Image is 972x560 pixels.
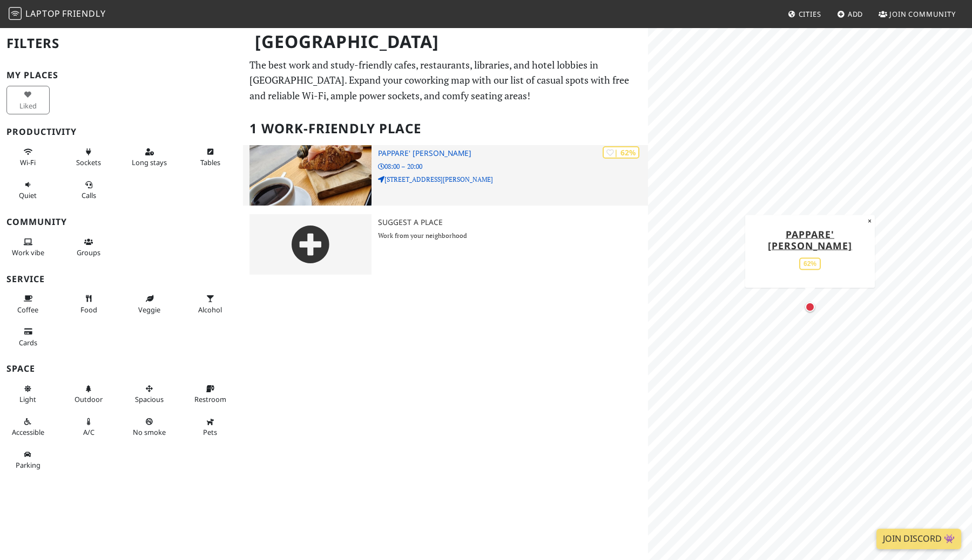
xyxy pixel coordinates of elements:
h3: My Places [6,70,237,80]
button: Tables [189,143,232,172]
button: Calls [67,176,111,204]
span: Food [80,305,97,315]
button: Accessible [6,413,50,441]
span: Video/audio calls [82,190,96,200]
h1: [GEOGRAPHIC_DATA] [246,27,646,57]
a: Join Discord 👾 [876,529,961,549]
a: Cities [784,4,826,24]
div: 62% [799,257,821,270]
span: Long stays [132,158,167,167]
h3: Productivity [6,127,237,137]
button: Long stays [128,143,171,172]
span: Stable Wi-Fi [20,158,36,167]
span: Add [848,9,863,19]
span: Credit cards [19,338,37,347]
button: A/C [67,413,111,441]
span: Cities [799,9,821,19]
button: Veggie [128,290,171,318]
button: Groups [67,233,111,262]
button: Spacious [128,380,171,408]
span: Alcohol [198,305,222,315]
h3: Pappare' [PERSON_NAME] [378,149,648,158]
span: People working [12,248,44,257]
p: 08:00 – 20:00 [378,161,648,172]
a: Add [833,4,868,24]
button: Work vibe [6,233,50,262]
div: Map marker [803,300,817,314]
button: Parking [6,446,50,474]
h2: Filters [6,27,237,60]
span: Smoke free [133,427,166,437]
button: Cards [6,323,50,351]
img: Pappare' Ferrara [249,145,372,206]
a: Pappare' [PERSON_NAME] [768,227,852,251]
h3: Suggest a Place [378,218,648,227]
span: Outdoor area [75,394,103,404]
button: Light [6,380,50,408]
button: Sockets [67,143,111,172]
a: Join Community [874,4,960,24]
span: Quiet [19,190,37,200]
span: Pet friendly [203,427,217,437]
span: Air conditioned [83,427,94,437]
h3: Space [6,364,237,374]
button: Pets [189,413,232,441]
span: Veggie [138,305,160,315]
button: No smoke [128,413,171,441]
img: gray-place-d2bdb4477600e061c01bd816cc0f2ef0cfcb1ca9e3ad78868dd16fb2af073a21.png [249,214,372,275]
h3: Service [6,274,237,284]
button: Food [67,290,111,318]
button: Alcohol [189,290,232,318]
a: Suggest a Place Work from your neighborhood [243,214,648,275]
a: LaptopFriendly LaptopFriendly [9,5,106,24]
span: Power sockets [76,158,101,167]
p: The best work and study-friendly cafes, restaurants, libraries, and hotel lobbies in [GEOGRAPHIC_... [249,57,642,104]
button: Close popup [865,215,875,227]
a: Pappare' Ferrara | 62% Pappare' [PERSON_NAME] 08:00 – 20:00 [STREET_ADDRESS][PERSON_NAME] [243,145,648,206]
span: Coffee [17,305,38,315]
span: Restroom [194,394,226,404]
img: LaptopFriendly [9,7,22,20]
span: Parking [16,460,40,470]
button: Restroom [189,380,232,408]
button: Wi-Fi [6,143,50,172]
p: Work from your neighborhood [378,230,648,241]
span: Group tables [77,248,100,257]
h2: 1 Work-Friendly Place [249,112,642,145]
div: | 62% [603,146,639,159]
h3: Community [6,217,237,227]
span: Natural light [19,394,36,404]
button: Outdoor [67,380,111,408]
span: Friendly [62,8,105,19]
span: Work-friendly tables [200,158,220,167]
span: Laptop [25,8,60,19]
button: Quiet [6,176,50,204]
span: Accessible [12,427,44,437]
span: Join Community [889,9,956,19]
button: Coffee [6,290,50,318]
p: [STREET_ADDRESS][PERSON_NAME] [378,174,648,185]
span: Spacious [135,394,164,404]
